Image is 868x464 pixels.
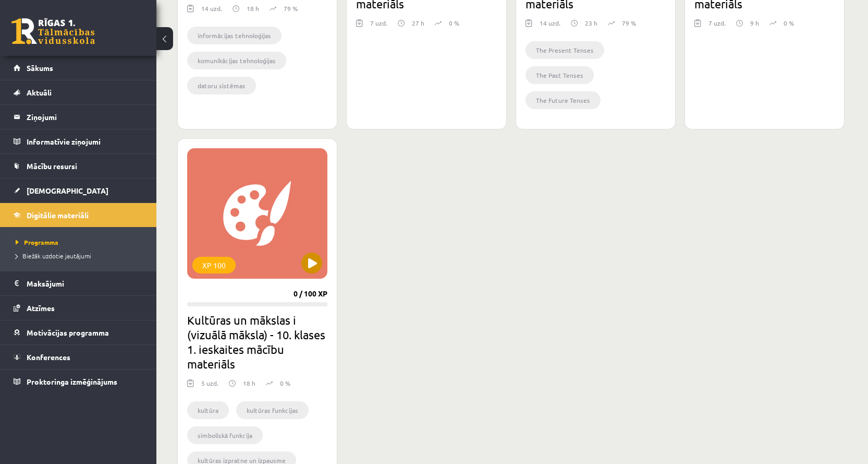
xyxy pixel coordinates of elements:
li: The Past Tenses [525,66,594,84]
p: 0 % [449,18,459,28]
p: 18 h [243,378,255,388]
span: Konferences [27,352,70,362]
span: Biežāk uzdotie jautājumi [16,252,91,260]
span: Mācību resursi [27,161,77,171]
li: komunikācijas tehnoloģijas [187,52,286,69]
div: XP 100 [192,257,236,273]
span: Motivācijas programma [27,328,109,337]
li: kultūras funkcijas [236,401,309,419]
li: The Future Tenses [525,91,601,109]
div: 5 uzd. [201,378,218,394]
span: Aktuāli [27,88,52,97]
div: 14 uzd. [201,4,222,19]
div: 7 uzd. [708,18,726,34]
a: Motivācijas programma [14,320,143,344]
span: Sākums [27,63,53,73]
li: simboliskā funkcija [187,426,263,444]
p: 0 % [280,378,290,388]
a: Rīgas 1. Tālmācības vidusskola [11,18,95,44]
a: Programma [16,237,146,247]
p: 27 h [412,18,424,28]
li: datoru sistēmas [187,77,256,94]
li: informācijas tehnoloģijas [187,27,282,44]
a: Biežāk uzdotie jautājumi [16,251,146,260]
a: Konferences [14,345,143,369]
p: 23 h [585,18,597,28]
a: Proktoringa izmēģinājums [14,370,143,394]
li: kultūra [187,401,229,419]
span: Programma [16,238,58,246]
span: Atzīmes [27,303,55,313]
legend: Informatīvie ziņojumi [27,129,143,153]
div: 14 uzd. [540,18,560,34]
span: Proktoringa izmēģinājums [27,377,117,386]
legend: Ziņojumi [27,105,143,129]
legend: Maksājumi [27,271,143,295]
a: Ziņojumi [14,105,143,129]
a: Aktuāli [14,80,143,104]
p: 18 h [247,4,259,13]
a: Atzīmes [14,296,143,320]
li: The Present Tenses [525,41,604,59]
p: 9 h [750,18,759,28]
a: Sākums [14,56,143,80]
a: [DEMOGRAPHIC_DATA] [14,179,143,203]
a: Informatīvie ziņojumi [14,129,143,153]
span: [DEMOGRAPHIC_DATA] [27,186,108,195]
p: 79 % [622,18,636,28]
p: 0 % [784,18,794,28]
div: 7 uzd. [370,18,387,34]
p: 79 % [284,4,298,13]
a: Maksājumi [14,271,143,295]
a: Digitālie materiāli [14,203,143,227]
span: Digitālie materiāli [27,210,89,220]
a: Mācību resursi [14,154,143,178]
h2: Kultūras un mākslas i (vizuālā māksla) - 10. klases 1. ieskaites mācību materiāls [187,313,327,371]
